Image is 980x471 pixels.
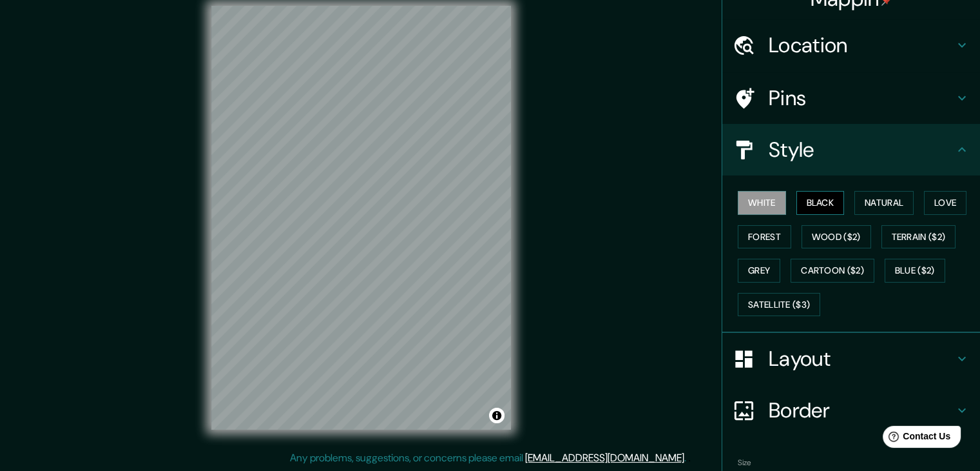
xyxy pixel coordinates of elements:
h4: Layout [769,346,954,372]
button: Satellite ($3) [738,293,820,317]
button: Love [924,191,966,215]
h4: Location [769,32,954,58]
button: Terrain ($2) [881,225,956,249]
h4: Pins [769,85,954,111]
button: Black [796,191,845,215]
div: . [686,450,688,466]
button: White [738,191,786,215]
button: Wood ($2) [802,225,871,249]
div: Style [722,124,980,175]
button: Toggle attribution [489,408,504,423]
div: Pins [722,72,980,124]
button: Blue ($2) [885,259,945,283]
label: Size [738,457,751,468]
p: Any problems, suggestions, or concerns please email . [290,450,686,466]
h4: Border [769,397,954,423]
button: Natural [854,191,914,215]
div: Location [722,19,980,71]
h4: Style [769,137,954,163]
canvas: Map [211,6,511,430]
button: Cartoon ($2) [791,259,874,283]
a: [EMAIL_ADDRESS][DOMAIN_NAME] [525,451,684,465]
iframe: Help widget launcher [865,421,966,457]
button: Forest [738,225,791,249]
button: Grey [738,259,780,283]
div: Layout [722,333,980,385]
div: Border [722,385,980,436]
div: . [688,450,691,466]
